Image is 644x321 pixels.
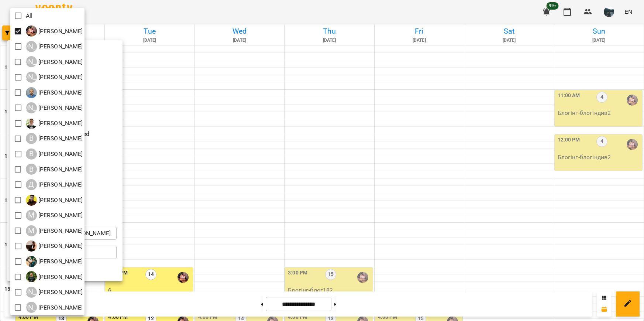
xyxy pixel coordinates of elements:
[26,56,37,67] div: [PERSON_NAME]
[37,73,83,82] p: [PERSON_NAME]
[26,195,83,206] a: Д [PERSON_NAME]
[37,88,83,97] p: [PERSON_NAME]
[26,225,37,236] div: М
[26,287,83,298] a: [PERSON_NAME] [PERSON_NAME]
[26,118,83,129] a: В [PERSON_NAME]
[26,148,37,160] div: В
[26,102,37,113] div: [PERSON_NAME]
[26,271,83,282] a: Р [PERSON_NAME]
[37,119,83,128] p: [PERSON_NAME]
[26,102,83,113] div: Артем Кот
[26,256,37,267] img: О
[26,302,83,313] a: [PERSON_NAME] [PERSON_NAME]
[26,271,37,282] img: Р
[26,240,37,252] img: Н
[37,27,83,36] p: [PERSON_NAME]
[26,133,37,144] div: В
[37,242,83,250] p: [PERSON_NAME]
[37,134,83,143] p: [PERSON_NAME]
[26,225,83,236] div: Михайло Поліщук
[26,41,37,52] div: [PERSON_NAME]
[37,303,83,312] p: [PERSON_NAME]
[26,287,37,298] div: [PERSON_NAME]
[26,87,83,98] a: А [PERSON_NAME]
[26,164,83,175] a: В [PERSON_NAME]
[37,58,83,66] p: [PERSON_NAME]
[26,72,37,83] div: [PERSON_NAME]
[26,195,37,206] img: Д
[26,118,83,129] div: Вадим Моргун
[26,225,83,236] a: М [PERSON_NAME]
[26,179,83,190] div: Денис Замрій
[26,302,37,313] div: [PERSON_NAME]
[37,180,83,189] p: [PERSON_NAME]
[26,56,83,67] a: [PERSON_NAME] [PERSON_NAME]
[37,257,83,266] p: [PERSON_NAME]
[26,72,83,83] div: Анастасія Герус
[26,256,83,267] div: Ольга Мизюк
[26,210,83,221] a: М [PERSON_NAME]
[37,165,83,174] p: [PERSON_NAME]
[37,288,83,297] p: [PERSON_NAME]
[26,148,83,160] a: В [PERSON_NAME]
[26,210,37,221] div: М
[26,240,83,252] a: Н [PERSON_NAME]
[37,196,83,205] p: [PERSON_NAME]
[26,210,83,221] div: Микита Пономарьов
[37,42,83,51] p: [PERSON_NAME]
[26,87,83,98] div: Антон Костюк
[26,195,83,206] div: Денис Пущало
[37,226,83,235] p: [PERSON_NAME]
[26,240,83,252] div: Надія Шрай
[26,302,83,313] div: Ярослав Пташинський
[26,72,83,83] a: [PERSON_NAME] [PERSON_NAME]
[37,150,83,158] p: [PERSON_NAME]
[37,103,83,112] p: [PERSON_NAME]
[26,25,83,37] div: Ілля Петруша
[26,148,83,160] div: Володимир Ярошинський
[26,164,37,175] div: В
[26,102,83,113] a: [PERSON_NAME] [PERSON_NAME]
[26,118,37,129] img: В
[26,256,83,267] a: О [PERSON_NAME]
[26,179,37,190] div: Д
[26,133,83,144] a: В [PERSON_NAME]
[26,179,83,190] a: Д [PERSON_NAME]
[26,56,83,67] div: Аліна Москаленко
[26,271,83,282] div: Роман Ованенко
[37,211,83,220] p: [PERSON_NAME]
[26,164,83,175] div: Віталій Кадуха
[26,25,37,37] img: І
[26,11,32,20] p: All
[26,133,83,144] div: Владислав Границький
[26,41,83,52] div: Альберт Волков
[26,287,83,298] div: Юрій Шпак
[37,273,83,281] p: [PERSON_NAME]
[26,41,83,52] a: [PERSON_NAME] [PERSON_NAME]
[26,87,37,98] img: А
[26,25,83,37] a: І [PERSON_NAME]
